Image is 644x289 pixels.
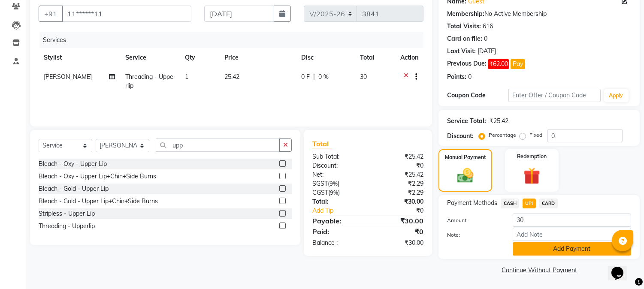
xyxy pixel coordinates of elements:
[488,59,509,69] span: ₹62.00
[441,231,506,239] label: Note:
[483,22,493,31] div: 616
[224,73,239,81] span: 25.42
[447,91,508,100] div: Coupon Code
[355,48,396,67] th: Total
[513,214,631,227] input: Amount
[604,89,629,102] button: Apply
[39,197,158,206] div: Bleach - Gold - Upper Lip+Chin+Side Burns
[395,48,423,67] th: Action
[468,72,472,81] div: 0
[306,179,368,188] div: ( )
[368,216,430,226] div: ₹30.00
[120,48,180,67] th: Service
[306,206,378,215] a: Add Tip
[44,73,92,81] span: [PERSON_NAME]
[312,139,332,148] span: Total
[529,131,542,139] label: Fixed
[306,226,368,237] div: Paid:
[513,228,631,241] input: Add Note
[447,9,484,18] div: Membership:
[39,209,95,218] div: Stripless - Upper Lip
[301,72,310,81] span: 0 F
[478,47,496,56] div: [DATE]
[447,22,481,31] div: Total Visits:
[306,197,368,206] div: Total:
[368,197,430,206] div: ₹30.00
[518,166,545,187] img: _gift.svg
[484,34,487,43] div: 0
[368,226,430,237] div: ₹0
[368,188,430,197] div: ₹2.29
[296,48,355,67] th: Disc
[318,72,329,81] span: 0 %
[501,199,519,208] span: CASH
[306,170,368,179] div: Net:
[447,199,497,208] span: Payment Methods
[330,180,338,187] span: 9%
[306,152,368,161] div: Sub Total:
[39,6,63,22] button: +91
[368,152,430,161] div: ₹25.42
[39,160,107,169] div: Bleach - Oxy - Upper Lip
[360,73,367,81] span: 30
[517,153,547,160] label: Redemption
[490,117,508,126] div: ₹25.42
[441,217,506,224] label: Amount:
[180,48,219,67] th: Qty
[39,184,109,193] div: Bleach - Gold - Upper Lip
[447,9,631,18] div: No Active Membership
[368,161,430,170] div: ₹0
[39,172,156,181] div: Bleach - Oxy - Upper Lip+Chin+Side Burns
[330,189,338,196] span: 9%
[368,179,430,188] div: ₹2.29
[185,73,188,81] span: 1
[312,180,328,187] span: SGST
[440,266,638,275] a: Continue Without Payment
[378,206,430,215] div: ₹0
[508,89,600,102] input: Enter Offer / Coupon Code
[306,238,368,247] div: Balance :
[125,73,173,90] span: Threading - Upperlip
[447,47,476,56] div: Last Visit:
[608,255,635,280] iframe: chat widget
[447,132,474,141] div: Discount:
[368,238,430,247] div: ₹30.00
[513,242,631,256] button: Add Payment
[445,154,486,161] label: Manual Payment
[62,6,191,22] input: Search by Name/Mobile/Email/Code
[489,131,516,139] label: Percentage
[306,188,368,197] div: ( )
[511,59,525,69] button: Pay
[368,170,430,179] div: ₹25.42
[452,166,478,185] img: _cash.svg
[306,161,368,170] div: Discount:
[447,117,486,126] div: Service Total:
[39,32,430,48] div: Services
[312,189,328,196] span: CGST
[306,216,368,226] div: Payable:
[447,34,482,43] div: Card on file:
[447,59,487,69] div: Previous Due:
[39,222,95,231] div: Threading - Upperlip
[523,199,536,208] span: UPI
[156,138,280,152] input: Search or Scan
[447,72,466,81] div: Points:
[39,48,120,67] th: Stylist
[219,48,296,67] th: Price
[539,199,558,208] span: CARD
[313,72,315,81] span: |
